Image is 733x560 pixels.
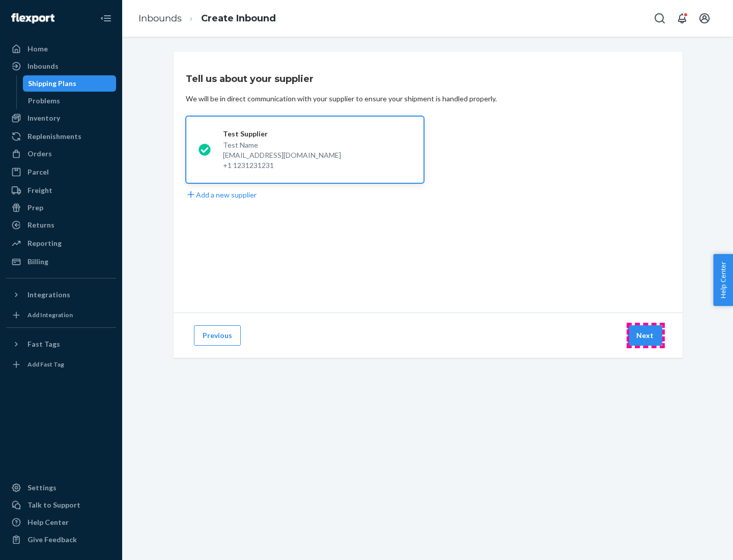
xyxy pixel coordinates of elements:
div: Settings [27,483,57,493]
div: Parcel [27,167,49,177]
button: Give Feedback [6,531,116,548]
div: Inbounds [27,61,59,71]
div: Fast Tags [27,339,60,349]
a: Prep [6,200,116,216]
img: Flexport logo [11,13,54,23]
button: Next [628,325,662,346]
a: Freight [6,182,116,199]
button: Add a new supplier [186,189,257,200]
div: Shipping Plans [28,78,76,89]
a: Settings [6,480,116,496]
button: Integrations [6,287,116,303]
a: Add Integration [6,307,116,323]
button: Open Search Box [650,8,670,29]
a: Inbounds [138,13,182,24]
div: Problems [28,96,60,106]
a: Inbounds [6,58,116,74]
a: Help Center [6,514,116,530]
a: Parcel [6,164,116,180]
button: Close Navigation [96,8,116,29]
div: Give Feedback [27,535,77,545]
button: Open notifications [672,8,692,29]
a: Home [6,41,116,57]
h3: Tell us about your supplier [186,72,314,86]
a: Replenishments [6,128,116,145]
a: Returns [6,217,116,233]
a: Reporting [6,235,116,251]
a: Billing [6,254,116,270]
div: Reporting [27,238,62,248]
button: Fast Tags [6,336,116,352]
ol: breadcrumbs [130,4,284,34]
div: Returns [27,220,54,230]
div: Help Center [27,517,69,527]
div: Add Integration [27,311,73,319]
button: Open account menu [694,8,715,29]
a: Shipping Plans [23,75,117,92]
a: Create Inbound [201,13,276,24]
a: Orders [6,146,116,162]
div: Home [27,44,48,54]
a: Talk to Support [6,497,116,513]
a: Add Fast Tag [6,356,116,373]
div: Add Fast Tag [27,360,64,369]
div: Inventory [27,113,60,123]
div: Prep [27,203,43,213]
button: Previous [194,325,241,346]
div: We will be in direct communication with your supplier to ensure your shipment is handled properly. [186,94,497,104]
div: Integrations [27,290,70,300]
a: Inventory [6,110,116,126]
div: Talk to Support [27,500,80,510]
div: Orders [27,149,52,159]
div: Replenishments [27,131,81,142]
a: Problems [23,93,117,109]
div: Freight [27,185,52,195]
button: Help Center [713,254,733,306]
div: Billing [27,257,48,267]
